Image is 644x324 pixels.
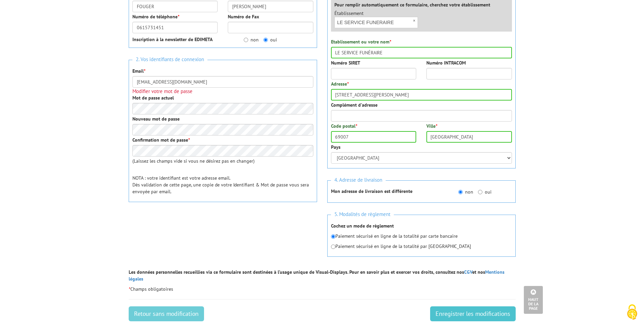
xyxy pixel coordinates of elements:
[132,137,190,143] label: Confirmation mot de passe
[426,59,466,66] label: Numéro INTRACOM
[263,36,277,43] label: oui
[331,123,357,129] label: Code postal
[430,306,516,321] input: Enregistrer les modifications
[244,38,248,42] input: non
[478,188,492,195] label: oui
[464,269,472,275] a: CGV
[129,214,232,240] iframe: reCAPTCHA
[331,188,412,194] strong: Mon adresse de livraison est différente
[244,36,259,43] label: non
[331,59,360,66] label: Numéro SIRET
[524,286,543,314] a: Haut de la page
[478,190,482,194] input: oui
[129,306,204,321] a: Retour sans modification
[331,102,378,108] label: Complément d'adresse
[331,144,341,150] label: Pays
[426,123,437,129] label: Ville
[129,269,504,282] a: Mentions légales
[129,269,504,282] strong: Les données personnelles recueillies via ce formulaire sont destinées à l’usage unique de Visual-...
[458,188,473,195] label: non
[331,38,391,45] label: Etablissement ou votre nom
[132,175,313,195] p: NOTA : votre identifiant est votre adresse email. Dès validation de cette page, une copie de votr...
[132,115,180,122] label: Nouveau mot de passe
[263,38,268,42] input: oui
[132,36,213,42] strong: Inscription à la newsletter de EDIMETA
[132,55,207,64] span: 2. Vos identifiants de connexion
[620,301,644,324] button: Cookies (fenêtre modale)
[331,80,349,87] label: Adresse
[334,1,490,8] label: Pour remplir automatiquement ce formulaire, cherchez votre établissement
[331,233,512,239] p: Paiement sécurisé en ligne de la totalité par carte bancaire
[331,210,394,219] span: 5. Modalités de règlement
[624,304,641,321] img: Cookies (fenêtre modale)
[129,286,516,292] p: Champs obligatoires
[132,158,313,164] p: (Laissez les champs vide si vous ne désirez pas en changer)
[132,94,174,101] label: Mot de passe actuel
[132,88,192,94] span: Modifier votre mot de passe
[329,10,423,28] div: Établissement
[331,176,386,185] span: 4. Adresse de livraison
[410,17,418,25] span: ×
[132,13,179,20] label: Numéro de téléphone
[331,223,394,229] strong: Cochez un mode de règlement
[132,68,145,74] label: Email
[228,13,259,20] label: Numéro de Fax
[331,243,512,250] p: Paiement sécurisé en ligne de la totalité par [GEOGRAPHIC_DATA]
[458,190,463,194] input: non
